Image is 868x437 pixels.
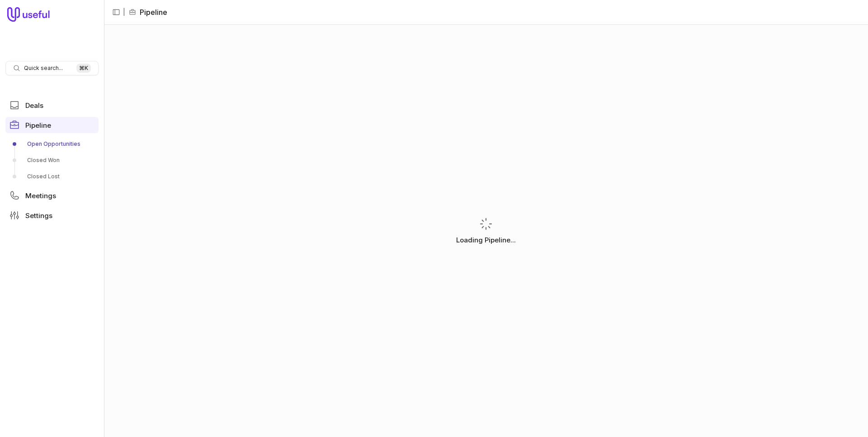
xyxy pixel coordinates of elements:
a: Closed Won [5,153,99,167]
div: Pipeline submenu [5,137,99,184]
a: Open Opportunities [5,137,99,151]
li: Pipeline [129,7,167,18]
span: Settings [25,212,52,219]
span: Deals [25,102,43,109]
span: | [123,7,125,18]
a: Settings [5,207,99,223]
span: Pipeline [25,122,51,129]
a: Pipeline [5,117,99,133]
button: Collapse sidebar [109,5,123,19]
a: Meetings [5,187,99,204]
kbd: ⌘ K [76,64,91,73]
a: Deals [5,97,99,113]
span: Meetings [25,192,56,199]
p: Loading Pipeline... [456,235,516,246]
span: Quick search... [24,65,63,72]
a: Closed Lost [5,169,99,184]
